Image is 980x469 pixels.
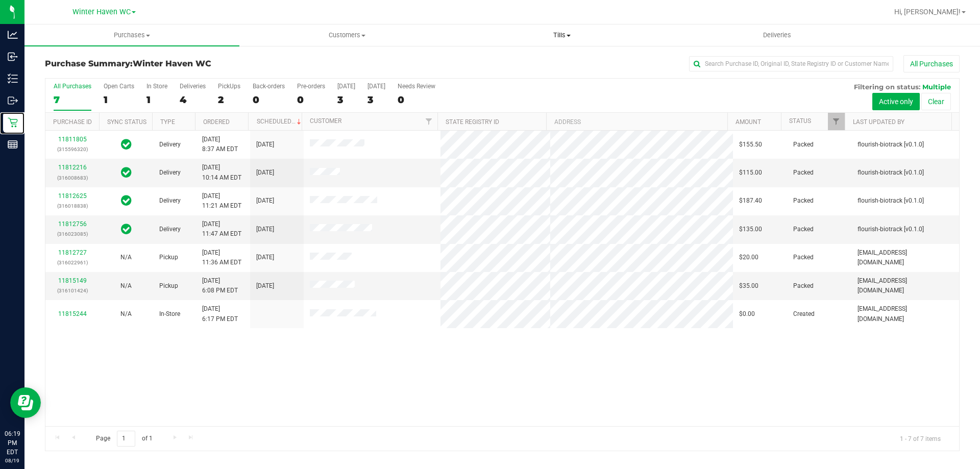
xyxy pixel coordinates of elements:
[854,83,920,91] span: Filtering on status:
[892,431,949,446] span: 1 - 7 of 7 items
[52,286,93,295] p: (316101424)
[202,135,238,154] span: [DATE] 8:37 AM EDT
[45,59,350,68] h3: Purchase Summary:
[58,136,87,143] a: 11811805
[670,24,885,46] a: Deliveries
[256,168,274,178] span: [DATE]
[159,168,181,178] span: Delivery
[58,249,87,256] a: 11812727
[121,193,132,208] span: In Sync
[857,140,924,150] span: flourish-biotrack [v0.1.0]
[857,248,953,267] span: [EMAIL_ADDRESS][DOMAIN_NAME]
[398,83,435,90] div: Needs Review
[256,140,274,150] span: [DATE]
[337,94,355,106] div: 3
[857,168,924,178] span: flourish-biotrack [v0.1.0]
[8,117,18,128] inline-svg: Retail
[180,94,206,106] div: 4
[793,140,814,150] span: Packed
[52,258,93,267] p: (316022961)
[104,83,134,90] div: Open Carts
[8,139,18,150] inline-svg: Reports
[120,309,132,319] button: N/A
[159,225,181,234] span: Delivery
[793,253,814,262] span: Packed
[857,276,953,295] span: [EMAIL_ADDRESS][DOMAIN_NAME]
[828,113,845,130] a: Filter
[160,118,175,126] a: Type
[121,165,132,180] span: In Sync
[24,24,239,46] a: Purchases
[120,281,132,291] button: N/A
[240,31,454,40] span: Customers
[749,31,805,40] span: Deliveries
[8,73,18,84] inline-svg: Inventory
[793,225,814,234] span: Packed
[297,94,325,106] div: 0
[793,196,814,206] span: Packed
[367,83,385,90] div: [DATE]
[202,304,238,324] span: [DATE] 6:17 PM EDT
[8,95,18,106] inline-svg: Outbound
[202,276,238,295] span: [DATE] 6:08 PM EDT
[159,253,178,262] span: Pickup
[8,30,18,40] inline-svg: Analytics
[52,201,93,211] p: (316018838)
[58,277,87,284] a: 11815149
[72,8,131,16] span: Winter Haven WC
[58,310,87,317] a: 11815244
[159,281,178,291] span: Pickup
[52,144,93,154] p: (315596320)
[789,117,811,125] a: Status
[218,94,240,106] div: 2
[793,168,814,178] span: Packed
[58,192,87,200] a: 11812625
[104,94,134,106] div: 1
[54,94,91,106] div: 7
[5,429,20,457] p: 06:19 PM EDT
[337,83,355,90] div: [DATE]
[921,93,951,110] button: Clear
[121,137,132,152] span: In Sync
[117,431,135,447] input: 1
[857,225,924,234] span: flourish-biotrack [v0.1.0]
[121,222,132,236] span: In Sync
[256,281,274,291] span: [DATE]
[739,253,758,262] span: $20.00
[689,56,893,71] input: Search Purchase ID, Original ID, State Registry ID or Customer Name...
[146,94,167,106] div: 1
[239,24,454,46] a: Customers
[857,304,953,324] span: [EMAIL_ADDRESS][DOMAIN_NAME]
[857,196,924,206] span: flourish-biotrack [v0.1.0]
[159,309,180,319] span: In-Store
[159,196,181,206] span: Delivery
[24,31,239,40] span: Purchases
[218,83,240,90] div: PickUps
[739,281,758,291] span: $35.00
[894,8,961,16] span: Hi, [PERSON_NAME]!
[159,140,181,150] span: Delivery
[253,94,285,106] div: 0
[256,225,274,234] span: [DATE]
[10,387,41,418] iframe: Resource center
[872,93,920,110] button: Active only
[922,83,951,91] span: Multiple
[202,191,241,211] span: [DATE] 11:21 AM EDT
[202,248,241,267] span: [DATE] 11:36 AM EDT
[58,164,87,171] a: 11812216
[52,229,93,239] p: (316023085)
[257,118,303,125] a: Scheduled
[736,118,761,126] a: Amount
[107,118,146,126] a: Sync Status
[446,118,499,126] a: State Registry ID
[253,83,285,90] div: Back-orders
[793,309,815,319] span: Created
[421,113,437,130] a: Filter
[310,117,341,125] a: Customer
[903,55,960,72] button: All Purchases
[120,282,132,289] span: Not Applicable
[54,83,91,90] div: All Purchases
[202,219,241,239] span: [DATE] 11:47 AM EDT
[146,83,167,90] div: In Store
[256,253,274,262] span: [DATE]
